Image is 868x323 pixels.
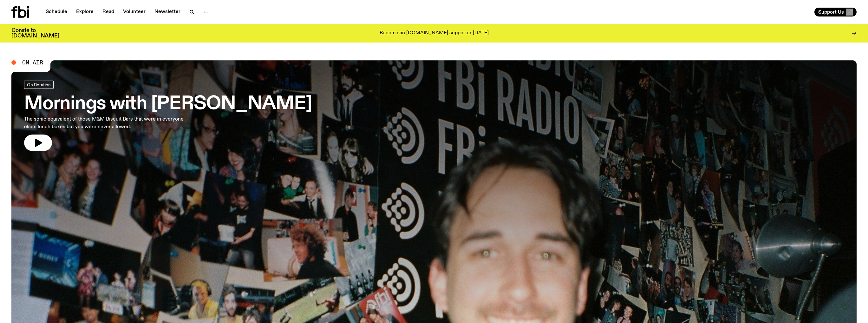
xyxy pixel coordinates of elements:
a: Read [99,8,118,16]
a: Volunteer [119,8,149,16]
a: Newsletter [151,8,184,16]
span: Support Us [818,9,844,15]
span: On Rotation [27,82,51,87]
a: Mornings with [PERSON_NAME]The sonic equivalent of those M&M Biscuit Bars that were in everyone e... [24,81,312,151]
p: The sonic equivalent of those M&M Biscuit Bars that were in everyone else's lunch boxes but you w... [24,115,186,131]
button: Support Us [814,8,857,16]
h3: Mornings with [PERSON_NAME] [24,95,312,113]
a: On Rotation [24,81,54,89]
span: On Air [22,60,43,65]
a: Explore [72,8,97,16]
a: Schedule [42,8,71,16]
h3: Donate to [DOMAIN_NAME] [11,28,59,39]
p: Become an [DOMAIN_NAME] supporter [DATE] [380,30,489,36]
